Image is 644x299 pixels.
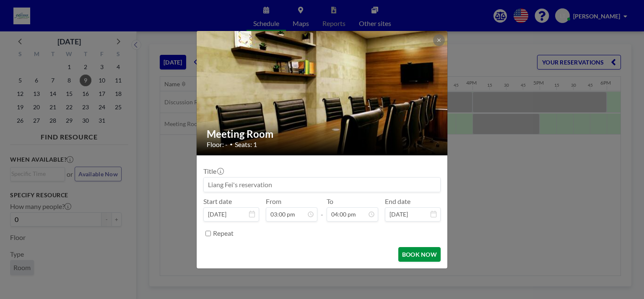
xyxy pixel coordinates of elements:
span: - [321,200,323,219]
input: Liang Fei's reservation [204,178,440,192]
label: Title [203,167,223,175]
label: To [327,197,333,206]
label: From [266,197,281,206]
button: BOOK NOW [398,247,441,262]
h2: Meeting Room [207,128,438,140]
label: End date [385,197,410,206]
label: Repeat [213,229,234,237]
label: Start date [203,197,232,206]
span: Seats: 1 [235,140,257,149]
span: Floor: - [207,140,228,149]
span: • [230,141,233,147]
img: 537.jpg [197,9,448,177]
